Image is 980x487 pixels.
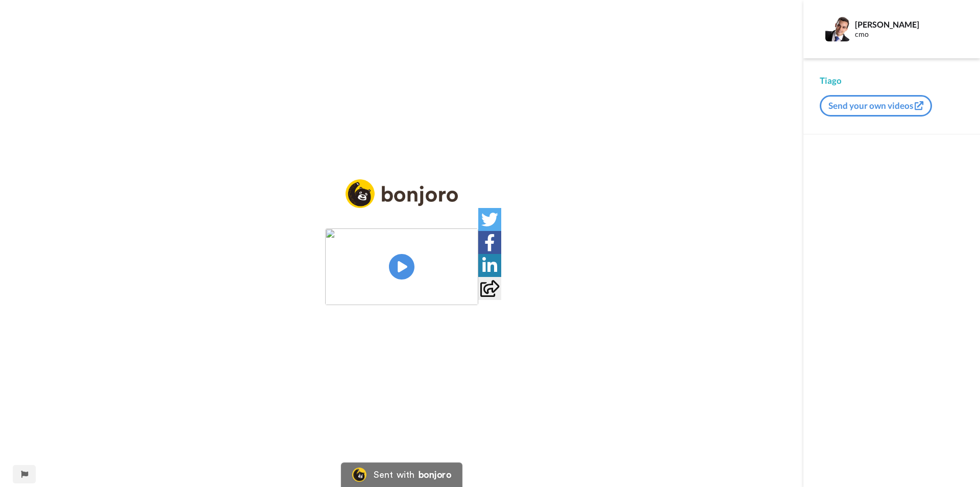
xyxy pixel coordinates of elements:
img: logo_full.png [346,179,458,208]
img: Profile Image [825,17,850,41]
img: Bonjoro Logo [352,468,366,482]
a: Bonjoro LogoSent withbonjoro [341,462,462,487]
div: bonjoro [419,470,451,479]
div: Sent with [374,470,414,479]
div: cmo [855,30,963,39]
button: Send your own videos [820,95,932,117]
img: e0314f1a-e7bb-4303-9c09-b2de2afab919.jpg [325,228,478,305]
div: [PERSON_NAME] [855,19,963,29]
div: Tiago [820,75,964,87]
